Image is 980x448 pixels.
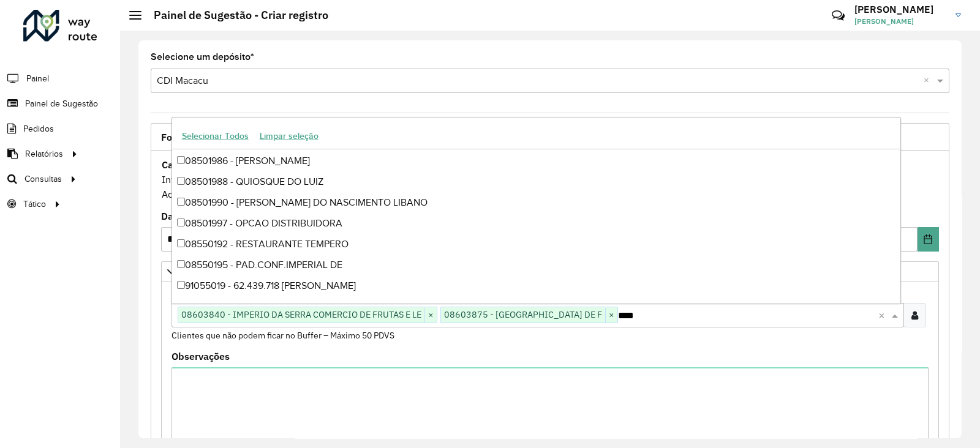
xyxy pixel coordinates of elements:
[254,127,324,146] button: Limpar seleção
[825,2,851,29] a: Contato Rápido
[25,97,98,110] span: Painel de Sugestão
[172,234,900,255] div: 08550192 - RESTAURANTE TEMPERO
[172,171,900,192] div: 08501988 - QUIOSQUE DO LUIZ
[161,261,939,282] a: Priorizar Cliente - Não podem ficar no buffer
[23,198,46,211] span: Tático
[151,50,254,64] label: Selecione um depósito
[25,147,63,160] span: Relatórios
[171,349,230,364] label: Observações
[176,127,254,146] button: Selecionar Todos
[172,192,900,213] div: 08501990 - [PERSON_NAME] DO NASCIMENTO LIBANO
[172,151,900,171] div: 08501986 - [PERSON_NAME]
[172,255,900,275] div: 08550195 - PAD.CONF.IMPERIAL DE
[918,227,939,252] button: Choose Date
[854,16,946,27] span: [PERSON_NAME]
[161,157,939,202] div: Informe a data de inicio, fim e preencha corretamente os campos abaixo. Ao final, você irá pré-vi...
[424,308,437,323] span: ×
[178,307,424,322] span: 08603840 - IMPERIO DA SERRA COMERCIO DE FRUTAS E LE
[171,117,901,304] ng-dropdown-panel: Options list
[878,308,889,323] span: Clear all
[172,213,900,234] div: 08501997 - OPCAO DISTRIBUIDORA
[161,209,273,223] label: Data de Vigência Inicial
[23,122,54,135] span: Pedidos
[172,275,900,296] div: 91055019 - 62.439.718 [PERSON_NAME]
[924,73,934,88] span: Clear all
[441,307,605,322] span: 08603875 - [GEOGRAPHIC_DATA] DE F
[854,4,946,15] h3: [PERSON_NAME]
[162,159,364,171] strong: Cadastro Painel de sugestão de roteirização:
[26,72,49,85] span: Painel
[171,330,394,341] small: Clientes que não podem ficar no Buffer – Máximo 50 PDVS
[605,308,617,323] span: ×
[161,132,300,142] span: Formulário Painel de Sugestão
[24,173,62,185] span: Consultas
[141,9,328,22] h2: Painel de Sugestão - Criar registro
